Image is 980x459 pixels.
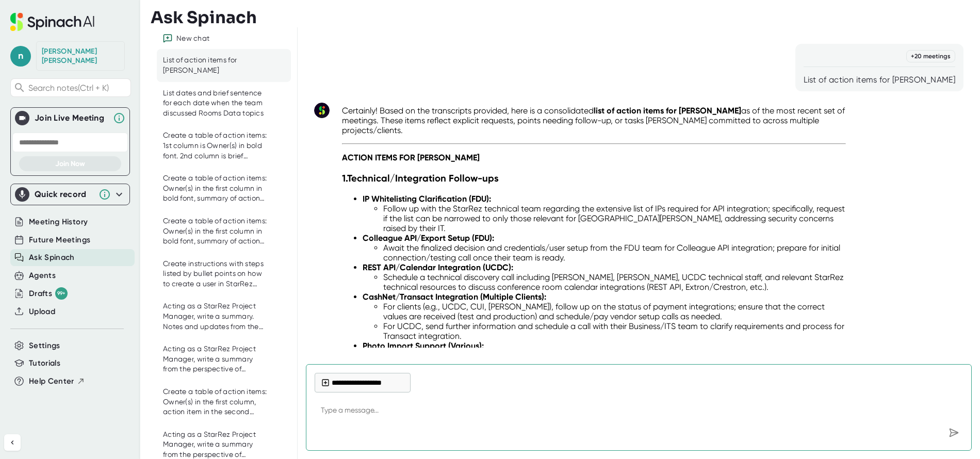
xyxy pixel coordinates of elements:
[906,50,955,62] div: + 20 meetings
[163,130,269,161] div: Create a table of action items: 1st column is Owner(s) in bold font. 2nd column is brief summary ...
[17,113,27,123] img: Join Live Meeting
[594,106,741,116] strong: list of action items for [PERSON_NAME]
[151,8,257,27] h3: Ask Spinach
[163,259,269,289] div: Create instructions with steps listed by bullet points on how to create a user in StarRez Web
[944,423,963,442] div: Send message
[55,159,85,168] span: Join Now
[29,375,85,387] button: Help Center
[363,341,484,351] strong: Photo Import Support (Various):
[29,287,68,300] div: Drafts
[383,243,846,263] li: Await the finalized decision and credentials/user setup from the FDU team for Colleague API integ...
[4,434,21,451] button: Collapse sidebar
[363,292,546,302] strong: CashNet/Transact Integration (Multiple Clients):
[55,287,68,300] div: 99+
[163,55,269,75] div: List of action items for [PERSON_NAME]
[163,216,269,247] div: Create a table of action items: Owner(s) in the first column in bold font, summary of action item...
[15,184,125,205] div: Quick record
[163,88,269,119] div: List dates and brief sentence for each date when the team discussed Rooms Data topics
[29,375,74,387] span: Help Center
[29,234,90,246] button: Future Meetings
[383,204,846,233] li: Follow up with the StarRez technical team regarding the extensive list of IPs required for API in...
[28,83,128,93] span: Search notes (Ctrl + K)
[29,252,75,264] button: Ask Spinach
[163,387,269,417] div: Create a table of action items: Owner(s) in the first column, action item in the second column, a...
[29,357,60,369] button: Tutorials
[10,46,31,67] span: n
[342,153,480,162] strong: ACTION ITEMS FOR [PERSON_NAME]
[342,106,846,135] p: Certainly! Based on the transcripts provided, here is a consolidated as of the most recent set of...
[383,302,846,321] li: For clients (e.g., UCDC, CUI, [PERSON_NAME]), follow up on the status of payment integrations; en...
[163,173,269,204] div: Create a table of action items: Owner(s) in the first column in bold font, summary of action item...
[363,263,513,272] strong: REST API/Calendar Integration (UCDC):
[163,301,269,332] div: Acting as a StarRez Project Manager, write a summary. Notes and updates from the call are below: ...
[347,172,499,184] strong: Technical/Integration Follow-ups
[15,108,125,128] div: Join Live MeetingJoin Live Meeting
[176,34,209,43] div: New chat
[29,216,88,228] button: Meeting History
[383,272,846,292] li: Schedule a technical discovery call including [PERSON_NAME], [PERSON_NAME], UCDC technical staff,...
[363,233,494,243] strong: Colleague API/Export Setup (FDU):
[163,344,269,374] div: Acting as a StarRez Project Manager, write a summary from the perspective of Nicole. Notes and up...
[19,156,121,171] button: Join Now
[29,306,55,318] button: Upload
[42,47,119,65] div: Nicole Kelly
[363,194,491,204] strong: IP Whitelisting Clarification (FDU):
[342,172,846,184] h3: 1.
[29,270,56,282] button: Agents
[383,321,846,341] li: For UCDC, send further information and schedule a call with their Business/ITS team to clarify re...
[35,189,93,200] div: Quick record
[35,113,108,123] div: Join Live Meeting
[29,340,60,352] button: Settings
[29,287,68,300] button: Drafts 99+
[804,75,955,85] div: List of action items for [PERSON_NAME]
